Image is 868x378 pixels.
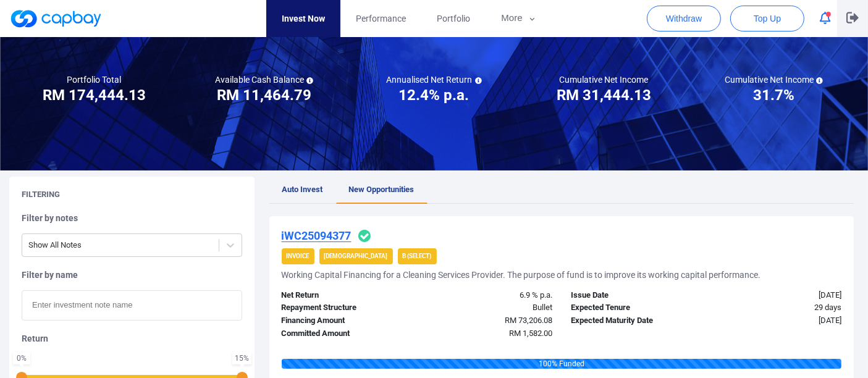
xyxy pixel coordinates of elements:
[287,253,310,259] strong: Invoice
[349,185,415,194] span: New Opportunities
[67,74,122,85] h5: Portfolio Total
[22,290,242,321] input: Enter investment note name
[417,289,562,302] div: 6.9 % p.a.
[272,327,417,340] div: Committed Amount
[43,85,146,105] h3: RM 174,444.13
[324,253,388,259] strong: [DEMOGRAPHIC_DATA]
[282,229,352,242] u: iWC25094377
[399,85,470,105] h3: 12.4% p.a.
[282,359,842,369] div: 100 % Funded
[706,314,851,327] div: [DATE]
[282,185,323,194] span: Auto Invest
[217,85,311,105] h3: RM 11,464.79
[22,189,60,200] h5: Filtering
[753,85,794,105] h3: 31.7%
[235,355,249,362] div: 15 %
[22,212,242,224] h5: Filter by notes
[562,289,706,302] div: Issue Date
[505,316,552,325] span: RM 73,206.08
[647,6,721,31] button: Withdraw
[282,269,761,280] h5: Working Capital Financing for a Cleaning Services Provider. The purpose of fund is to improve its...
[15,355,28,362] div: 0 %
[562,314,706,327] div: Expected Maturity Date
[437,12,470,25] span: Portfolio
[560,74,649,85] h5: Cumulative Net Income
[706,301,851,314] div: 29 days
[22,269,242,280] h5: Filter by name
[356,12,406,25] span: Performance
[387,74,482,85] h5: Annualised Net Return
[509,329,552,338] span: RM 1,582.00
[754,12,781,25] span: Top Up
[557,85,651,105] h3: RM 31,444.13
[417,301,562,314] div: Bullet
[272,301,417,314] div: Repayment Structure
[725,74,823,85] h5: Cumulative Net Income
[22,333,242,344] h5: Return
[215,74,313,85] h5: Available Cash Balance
[403,253,432,259] strong: B (Select)
[562,301,706,314] div: Expected Tenure
[272,289,417,302] div: Net Return
[706,289,851,302] div: [DATE]
[730,6,804,31] button: Top Up
[272,314,417,327] div: Financing Amount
